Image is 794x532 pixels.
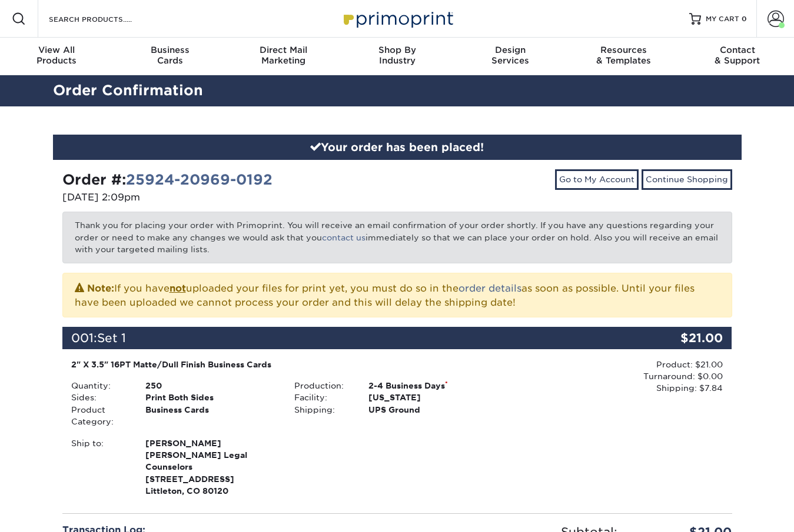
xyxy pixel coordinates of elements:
span: Direct Mail [227,45,340,55]
div: 001: [62,327,620,349]
strong: Note: [87,283,114,294]
div: Ship to: [62,437,137,497]
div: Production: [285,380,360,392]
div: Cards [114,45,227,66]
a: BusinessCards [114,38,227,75]
div: Quantity: [62,380,137,392]
input: SEARCH PRODUCTS..... [48,12,162,26]
div: Industry [340,45,454,66]
a: order details [459,283,521,294]
div: Business Cards [137,404,285,428]
div: Facility: [285,392,360,403]
span: [PERSON_NAME] [145,437,277,449]
a: Resources& Templates [567,38,681,75]
div: Marketing [227,45,340,66]
span: Contact [680,45,794,55]
span: [STREET_ADDRESS] [145,473,277,485]
div: Sides: [62,392,137,403]
div: $21.00 [620,327,732,349]
h2: Order Confirmation [44,80,750,102]
a: Contact& Support [680,38,794,75]
div: 2" X 3.5" 16PT Matte/Dull Finish Business Cards [71,359,500,370]
span: MY CART [706,14,739,24]
a: contact us [322,233,366,242]
b: not [170,283,186,294]
p: If you have uploaded your files for print yet, you must do so in the as soon as possible. Until y... [75,280,720,310]
a: 25924-20969-0192 [126,171,273,188]
a: Direct MailMarketing [227,38,340,75]
div: 2-4 Business Days [360,380,509,392]
span: Resources [567,45,681,55]
a: Shop ByIndustry [340,38,454,75]
div: & Support [680,45,794,66]
a: DesignServices [454,38,567,75]
div: 250 [137,380,285,392]
span: 0 [742,15,747,23]
span: [PERSON_NAME] Legal Counselors [145,449,277,473]
span: Business [114,45,227,55]
span: Shop By [340,45,454,55]
strong: Littleton, CO 80120 [145,437,277,496]
div: UPS Ground [360,404,509,416]
div: Shipping: [285,404,360,416]
div: Print Both Sides [137,392,285,403]
img: Primoprint [338,6,456,31]
p: [DATE] 2:09pm [62,190,388,205]
a: Continue Shopping [642,169,732,189]
span: Design [454,45,567,55]
div: Product: $21.00 Turnaround: $0.00 Shipping: $7.84 [509,359,723,394]
div: [US_STATE] [360,392,509,403]
div: Services [454,45,567,66]
span: Set 1 [97,331,126,345]
div: Product Category: [62,404,137,428]
a: Go to My Account [555,169,639,189]
p: Thank you for placing your order with Primoprint. You will receive an email confirmation of your ... [62,212,732,263]
div: Your order has been placed! [53,135,742,160]
strong: Order #: [62,171,273,188]
div: & Templates [567,45,681,66]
